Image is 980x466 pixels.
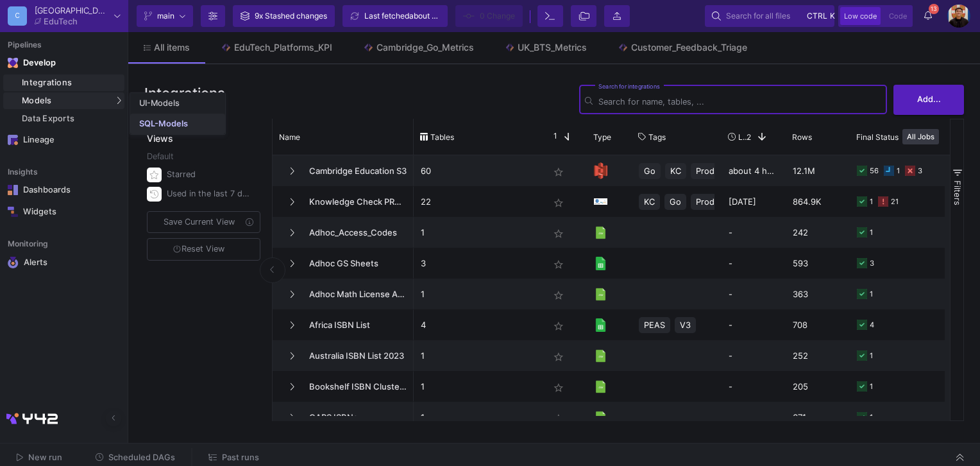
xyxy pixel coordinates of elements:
[844,12,877,21] span: Low code
[8,185,18,195] img: Navigation icon
[722,402,786,433] div: -
[22,96,52,106] span: Models
[173,244,224,254] span: Reset View
[644,187,655,217] span: KC
[644,156,655,186] span: Go
[929,4,939,14] span: 13
[726,6,790,26] span: Search for all files
[870,156,879,186] div: 56
[301,156,407,186] span: Cambridge Education S3
[108,453,175,462] span: Scheduled DAGs
[364,6,441,26] div: Last fetched
[164,217,235,227] span: Save Current View
[722,186,786,217] div: [DATE]
[363,42,374,53] img: Tab icon
[696,187,714,217] span: Prod
[902,129,939,144] button: All Jobs
[3,130,124,150] a: Navigation iconLineage
[35,6,109,15] div: [GEOGRAPHIC_DATA]
[222,453,259,462] span: Past runs
[870,187,873,217] div: 1
[856,122,960,151] div: Final Status
[870,310,874,340] div: 4
[147,211,260,233] button: Save Current View
[551,380,566,395] mat-icon: star_border
[893,85,964,115] button: Add...
[598,97,881,107] input: Search for name, tables, ...
[918,156,922,186] div: 3
[696,156,714,186] span: Prod
[952,180,963,205] span: Filters
[301,310,407,340] span: Africa ISBN List
[786,371,850,402] div: 205
[3,110,124,127] a: Data Exports
[421,156,535,186] p: 60
[3,74,124,91] a: Integrations
[551,318,566,334] mat-icon: star_border
[705,5,834,27] button: Search for all filesctrlk
[8,135,18,145] img: Navigation icon
[551,257,566,272] mat-icon: star_border
[8,58,18,68] img: Navigation icon
[917,5,940,27] button: 13
[421,187,535,217] p: 22
[157,6,174,26] span: main
[870,279,873,309] div: 1
[147,238,260,261] button: Reset View
[594,411,607,424] img: [Legacy] CSV
[747,132,751,142] span: 2
[786,402,850,433] div: 671
[3,180,124,200] a: Navigation iconDashboards
[548,131,557,142] span: 1
[792,132,812,142] span: Rows
[8,207,18,217] img: Navigation icon
[631,42,747,53] div: Customer_Feedback_Triage
[23,58,42,68] div: Develop
[551,164,566,180] mat-icon: star_border
[421,310,535,340] p: 4
[430,132,454,142] span: Tables
[551,226,566,241] mat-icon: star_border
[505,42,516,53] img: Tab icon
[897,156,900,186] div: 1
[593,132,611,142] span: Type
[594,226,607,239] img: [Legacy] CSV
[23,207,106,217] div: Widgets
[891,187,899,217] div: 21
[722,248,786,279] div: -
[786,217,850,248] div: 242
[301,341,407,371] span: Australia ISBN List 2023
[3,252,124,273] a: Navigation iconAlerts
[421,218,535,248] p: 1
[301,218,407,248] span: Adhoc_Access_Codes
[870,341,873,371] div: 1
[870,218,873,248] div: 1
[722,217,786,248] div: -
[301,402,407,433] span: CAPS ISBNs
[130,114,225,134] a: SQL-Models
[738,132,747,142] span: Last Used
[594,198,607,204] img: [Legacy] MySQL on RDS
[618,42,629,53] img: Tab icon
[28,453,62,462] span: New run
[139,98,180,108] div: UI-Models
[518,42,587,53] div: UK_BTS_Metrics
[807,8,827,24] span: ctrl
[885,7,911,25] button: Code
[947,4,970,28] img: bg52tvgs8dxfpOhHYAd0g09LCcAxm85PnUXHwHyc.png
[870,248,874,279] div: 3
[594,162,607,178] img: Amazon S3
[22,78,121,88] div: Integrations
[722,279,786,309] div: -
[551,288,566,303] mat-icon: star_border
[23,185,106,195] div: Dashboards
[279,132,300,142] span: Name
[594,380,607,393] img: [Legacy] CSV
[301,372,407,402] span: Bookshelf ISBN Cluster 2
[24,257,107,268] div: Alerts
[870,372,873,402] div: 1
[342,5,448,27] button: Last fetchedabout 9 hours ago
[255,6,327,26] div: 9x Stashed changes
[670,156,681,186] span: KC
[870,402,873,433] div: 1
